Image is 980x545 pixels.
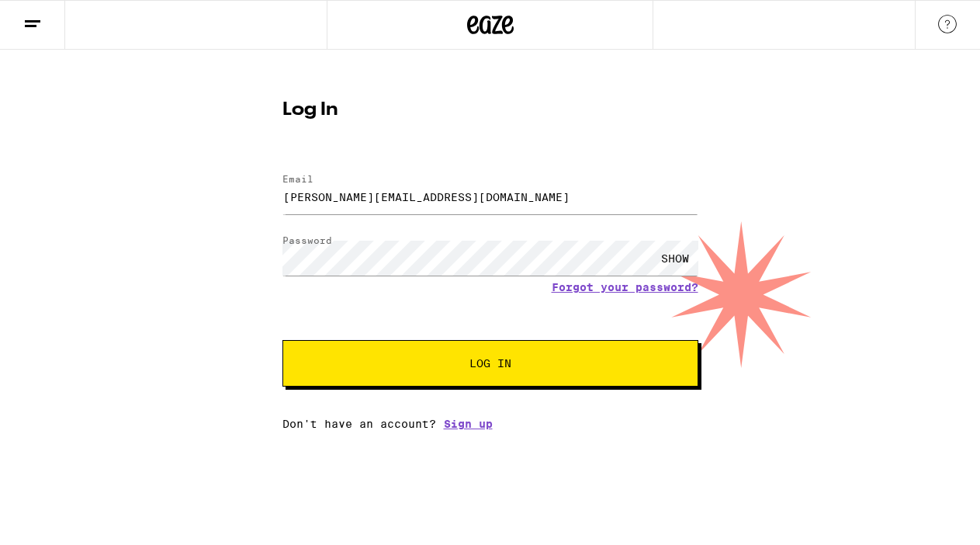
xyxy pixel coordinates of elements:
[282,340,698,387] button: Log In
[552,281,698,293] a: Forgot your password?
[444,418,493,430] a: Sign up
[652,241,698,276] div: SHOW
[282,174,313,184] label: Email
[282,418,698,430] div: Don't have an account?
[469,358,511,369] span: Log In
[282,101,698,120] h1: Log In
[282,235,332,245] label: Password
[282,179,698,214] input: Email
